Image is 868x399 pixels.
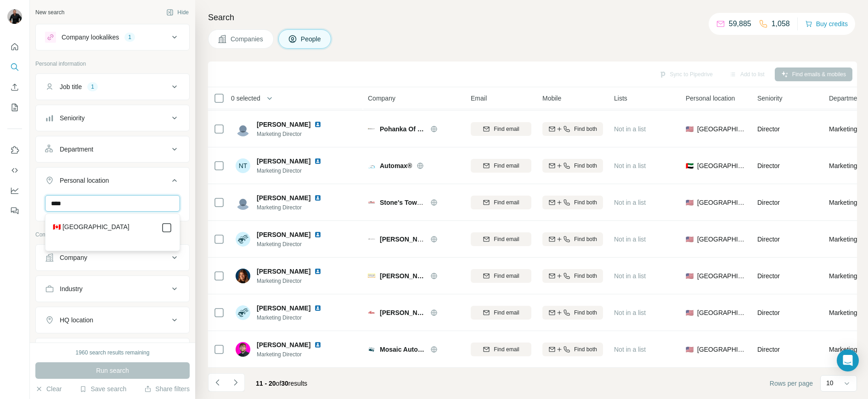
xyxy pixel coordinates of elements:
[574,345,597,354] span: Find both
[494,162,519,170] span: Find email
[757,125,780,133] span: Director
[380,236,471,243] span: [PERSON_NAME] Auto Group
[380,271,426,281] span: [PERSON_NAME] Auto Group
[542,306,603,320] button: Find both
[368,274,375,278] img: Logo of Kahlig Auto Group
[471,306,531,320] button: Find email
[380,161,412,170] span: Automax®
[7,162,22,179] button: Use Surfe API
[380,199,484,206] span: Stone's Town and Country Motors
[686,94,735,103] span: Personal location
[36,26,189,48] button: Company lookalikes1
[257,130,333,138] span: Marketing Director
[614,125,646,133] span: Not in a list
[256,380,276,387] span: 11 - 20
[314,268,321,275] img: LinkedIn logo
[314,121,321,128] img: LinkedIn logo
[368,128,375,129] img: Logo of Pohanka Of Salisbury
[236,122,250,136] img: Avatar
[314,304,321,312] img: LinkedIn logo
[236,269,250,283] img: Avatar
[542,343,603,356] button: Find both
[87,83,98,91] div: 1
[494,235,519,243] span: Find email
[62,33,119,42] div: Company lookalikes
[368,311,375,314] img: Logo of Laura Auto Group
[124,33,135,41] div: 1
[837,349,859,371] div: Open Intercom Messenger
[76,348,150,357] div: 1960 search results remaining
[471,122,531,136] button: Find email
[7,9,22,24] img: Avatar
[236,195,250,210] img: Avatar
[257,267,310,276] span: [PERSON_NAME]
[7,79,22,96] button: Enrich CSV
[697,198,746,207] span: [GEOGRAPHIC_DATA]
[757,309,780,316] span: Director
[281,380,288,387] span: 30
[614,236,646,243] span: Not in a list
[542,94,561,103] span: Mobile
[686,124,693,134] span: 🇺🇸
[471,196,531,209] button: Find email
[257,203,333,212] span: Marketing Director
[380,308,426,317] span: [PERSON_NAME] Auto Group
[368,94,395,103] span: Company
[542,232,603,246] button: Find both
[757,236,780,243] span: Director
[36,107,189,129] button: Seniority
[257,120,310,129] span: [PERSON_NAME]
[368,346,375,353] img: Logo of Mosaic Auto Group
[7,99,22,116] button: My lists
[36,309,189,331] button: HQ location
[770,379,813,388] span: Rows per page
[542,269,603,283] button: Find both
[614,94,627,103] span: Lists
[697,235,746,244] span: [GEOGRAPHIC_DATA]
[314,157,321,165] img: LinkedIn logo
[60,82,82,91] div: Job title
[757,346,780,353] span: Director
[757,94,782,103] span: Seniority
[36,340,189,362] button: Annual revenue ($)
[686,271,693,281] span: 🇺🇸
[257,314,333,322] span: Marketing Director
[236,232,250,247] img: Avatar
[301,34,322,44] span: People
[805,17,848,30] button: Buy credits
[7,59,22,75] button: Search
[36,247,189,269] button: Company
[368,238,375,240] img: Logo of Jeff Belzer's Auto Group
[79,384,126,393] button: Save search
[231,94,260,103] span: 0 selected
[757,272,780,280] span: Director
[236,342,250,357] img: Avatar
[729,18,751,29] p: 59,885
[7,202,22,219] button: Feedback
[697,308,746,317] span: [GEOGRAPHIC_DATA]
[757,162,780,169] span: Director
[686,235,693,244] span: 🇺🇸
[35,230,190,239] p: Company information
[494,309,519,317] span: Find email
[208,373,226,392] button: Navigate to previous page
[686,198,693,207] span: 🇺🇸
[686,161,693,170] span: 🇦🇪
[697,161,746,170] span: [GEOGRAPHIC_DATA]
[257,350,333,359] span: Marketing Director
[542,196,603,209] button: Find both
[757,199,780,206] span: Director
[471,159,531,173] button: Find email
[208,11,857,24] h4: Search
[36,278,189,300] button: Industry
[494,125,519,133] span: Find email
[829,94,862,103] span: Department
[60,253,87,262] div: Company
[686,308,693,317] span: 🇺🇸
[471,269,531,283] button: Find email
[257,277,333,285] span: Marketing Director
[772,18,790,29] p: 1,058
[226,373,245,392] button: Navigate to next page
[257,230,310,239] span: [PERSON_NAME]
[574,309,597,317] span: Find both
